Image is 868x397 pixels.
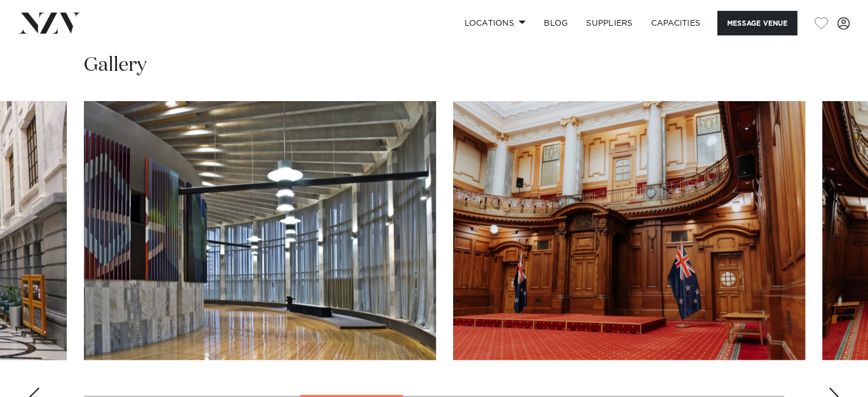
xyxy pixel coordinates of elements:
[18,13,80,33] img: nzv-logo.png
[455,11,535,35] a: Locations
[717,11,797,35] button: Message Venue
[642,11,710,35] a: Capacities
[535,11,577,35] a: BLOG
[453,101,805,360] swiper-slide: 6 / 13
[84,53,147,78] h2: Gallery
[84,101,436,360] swiper-slide: 5 / 13
[577,11,641,35] a: SUPPLIERS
